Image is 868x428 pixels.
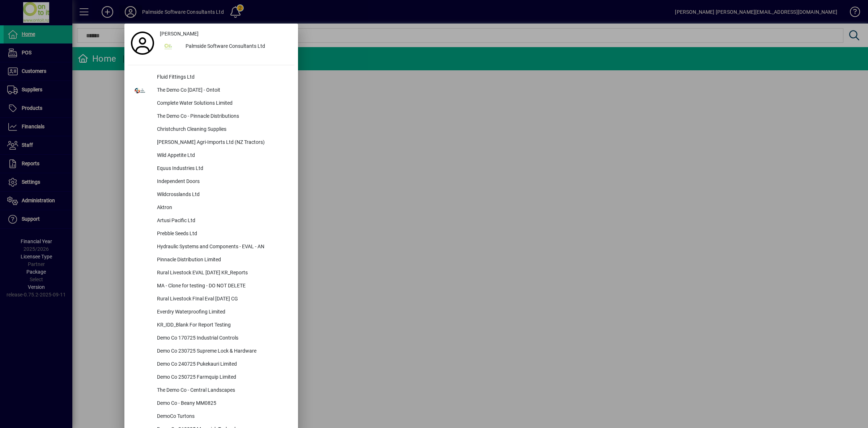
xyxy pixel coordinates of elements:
div: The Demo Co - Pinnacle Distributions [151,110,294,123]
button: Wildcrosslands Ltd [128,188,294,201]
button: Aktron [128,201,294,215]
button: Demo Co 240725 Pukekauri Limited [128,358,294,371]
button: Palmside Software Consultants Ltd [157,40,294,53]
div: Demo Co 240725 Pukekauri Limited [151,358,294,371]
button: MA - Clone for testing - DO NOT DELETE [128,280,294,293]
div: Aktron [151,201,294,215]
div: Everdry Waterproofing Limited [151,306,294,319]
button: Demo Co 230725 Supreme Lock & Hardware [128,345,294,358]
button: [PERSON_NAME] Agri-Imports Ltd (NZ Tractors) [128,136,294,149]
button: Prebble Seeds Ltd [128,228,294,241]
div: Independent Doors [151,175,294,188]
button: Rural Livestock EVAL [DATE] KR_Reports [128,267,294,280]
button: Christchurch Cleaning Supplies [128,123,294,136]
button: Fluid Fittings Ltd [128,71,294,84]
div: [PERSON_NAME] Agri-Imports Ltd (NZ Tractors) [151,136,294,149]
button: Pinnacle Distribution Limited [128,254,294,267]
div: KR_IDD_Blank For Report Testing [151,319,294,332]
button: Equus Industries Ltd [128,162,294,175]
button: KR_IDD_Blank For Report Testing [128,319,294,332]
div: Rural Livestock FInal Eval [DATE] CG [151,293,294,306]
div: Pinnacle Distribution Limited [151,254,294,267]
button: Independent Doors [128,175,294,188]
div: Demo Co 250725 Farmquip Limited [151,371,294,384]
button: The Demo Co [DATE] - Ontoit [128,84,294,97]
a: [PERSON_NAME] [157,27,294,40]
button: Demo Co - Beany MM0825 [128,397,294,410]
div: Wildcrosslands Ltd [151,188,294,201]
div: Prebble Seeds Ltd [151,228,294,241]
div: MA - Clone for testing - DO NOT DELETE [151,280,294,293]
div: Wild Appetite Ltd [151,149,294,162]
div: Artusi Pacific Ltd [151,215,294,228]
button: Hydraulic Systems and Components - EVAL - AN [128,241,294,254]
button: Everdry Waterproofing Limited [128,306,294,319]
span: [PERSON_NAME] [160,30,199,38]
button: Wild Appetite Ltd [128,149,294,162]
div: Rural Livestock EVAL [DATE] KR_Reports [151,267,294,280]
div: DemoCo Turtons [151,410,294,423]
button: Artusi Pacific Ltd [128,215,294,228]
div: Hydraulic Systems and Components - EVAL - AN [151,241,294,254]
div: The Demo Co [DATE] - Ontoit [151,84,294,97]
div: Fluid Fittings Ltd [151,71,294,84]
div: Equus Industries Ltd [151,162,294,175]
button: The Demo Co - Central Landscapes [128,384,294,397]
button: Complete Water Solutions Limited [128,97,294,110]
button: Demo Co 250725 Farmquip Limited [128,371,294,384]
div: Palmside Software Consultants Ltd [180,40,294,53]
div: Demo Co - Beany MM0825 [151,397,294,410]
button: Demo Co 170725 Industrial Controls [128,332,294,345]
button: DemoCo Turtons [128,410,294,423]
div: Demo Co 170725 Industrial Controls [151,332,294,345]
button: Rural Livestock FInal Eval [DATE] CG [128,293,294,306]
div: Christchurch Cleaning Supplies [151,123,294,136]
div: The Demo Co - Central Landscapes [151,384,294,397]
button: The Demo Co - Pinnacle Distributions [128,110,294,123]
a: Profile [128,37,157,50]
div: Demo Co 230725 Supreme Lock & Hardware [151,345,294,358]
div: Complete Water Solutions Limited [151,97,294,110]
